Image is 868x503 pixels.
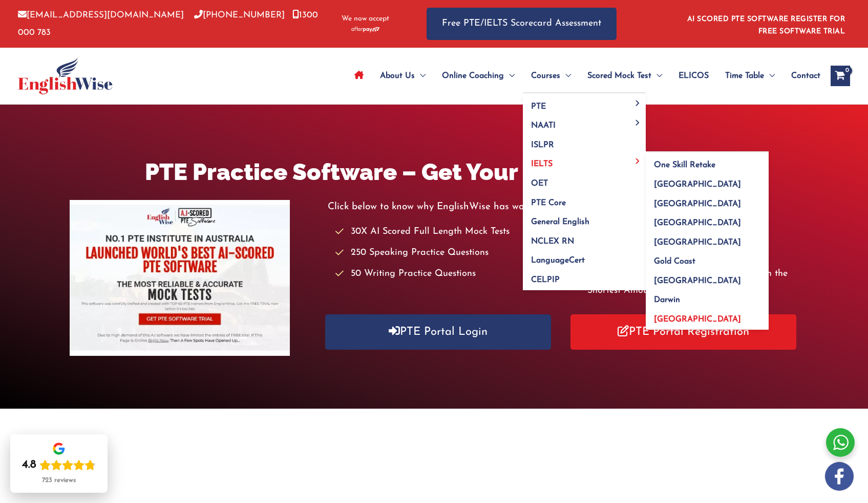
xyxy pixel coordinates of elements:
a: Darwin [646,287,769,307]
span: Gold Coast [654,257,695,266]
span: One Skill Retake [654,161,715,169]
span: CELPIP [531,276,560,284]
span: We now accept [342,14,389,24]
a: ELICOS [670,58,717,94]
span: Online Coaching [442,58,504,94]
span: [GEOGRAPHIC_DATA] [654,219,741,227]
a: [GEOGRAPHIC_DATA] [646,210,769,230]
span: IELTS [531,160,553,168]
a: CELPIP [523,267,646,290]
span: NAATI [531,122,556,130]
a: Time TableMenu Toggle [717,58,783,94]
a: [EMAIL_ADDRESS][DOMAIN_NAME] [18,11,184,19]
span: [GEOGRAPHIC_DATA] [654,315,741,324]
aside: Header Widget 1 [681,7,850,41]
span: Menu Toggle [415,58,426,94]
a: Scored Mock TestMenu Toggle [579,58,670,94]
a: PTE Portal Registration [570,314,796,350]
a: About UsMenu Toggle [372,58,434,94]
a: CoursesMenu Toggle [523,58,579,94]
span: [GEOGRAPHIC_DATA] [654,238,741,247]
div: 4.8 [22,458,36,472]
span: PTE Core [531,199,566,207]
a: AI SCORED PTE SOFTWARE REGISTER FOR FREE SOFTWARE TRIAL [687,15,845,35]
img: pte-institute-main [70,200,290,356]
a: 1300 000 783 [18,11,318,36]
a: PTE Portal Login [325,314,551,350]
a: Contact [783,58,820,94]
span: Menu Toggle [504,58,515,94]
span: Menu Toggle [632,100,644,106]
span: ELICOS [679,58,709,94]
span: About Us [380,58,415,94]
span: Menu Toggle [632,158,644,164]
span: Time Table [725,58,764,94]
li: 50 Writing Practice Questions [335,266,562,283]
a: Online CoachingMenu Toggle [434,58,523,94]
span: Courses [531,58,560,94]
div: Rating: 4.8 out of 5 [22,458,96,472]
span: Menu Toggle [560,58,571,94]
a: General English [523,209,646,229]
a: PTE Core [523,190,646,209]
img: cropped-ew-logo [18,57,113,94]
a: NCLEX RN [523,228,646,248]
div: 723 reviews [42,476,76,485]
a: OET [523,171,646,190]
a: One Skill Retake [646,152,769,172]
a: LanguageCert [523,248,646,267]
span: [GEOGRAPHIC_DATA] [654,277,741,285]
li: 250 Speaking Practice Questions [335,245,562,261]
span: Darwin [654,296,680,304]
a: Free PTE/IELTS Scorecard Assessment [427,8,617,40]
span: General English [531,218,589,226]
a: [GEOGRAPHIC_DATA] [646,268,769,287]
a: [GEOGRAPHIC_DATA] [646,307,769,330]
span: NCLEX RN [531,237,574,246]
img: white-facebook.png [825,462,854,491]
a: Gold Coast [646,249,769,268]
span: Menu Toggle [651,58,662,94]
h1: PTE Practice Software – Get Your PTE Score With AI [70,156,799,188]
nav: Site Navigation: Main Menu [346,58,820,94]
a: NAATIMenu Toggle [523,113,646,132]
span: [GEOGRAPHIC_DATA] [654,180,741,189]
span: Menu Toggle [632,119,644,125]
li: 30X AI Scored Full Length Mock Tests [335,224,562,240]
span: Contact [791,58,820,94]
a: [GEOGRAPHIC_DATA] [646,191,769,210]
a: ISLPR [523,132,646,151]
a: [GEOGRAPHIC_DATA] [646,229,769,249]
span: OET [531,179,548,188]
span: Scored Mock Test [587,58,651,94]
span: [GEOGRAPHIC_DATA] [654,200,741,208]
span: PTE [531,103,546,111]
a: [PHONE_NUMBER] [194,11,285,19]
span: ISLPR [531,141,554,149]
p: Click below to know why EnglishWise has worlds best AI scored PTE software [328,198,798,215]
span: LanguageCert [531,256,585,265]
a: IELTSMenu Toggle [523,151,646,171]
a: [GEOGRAPHIC_DATA] [646,172,769,191]
span: Menu Toggle [764,58,775,94]
a: View Shopping Cart, empty [831,66,850,86]
img: Afterpay-Logo [351,27,379,32]
a: PTEMenu Toggle [523,93,646,113]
